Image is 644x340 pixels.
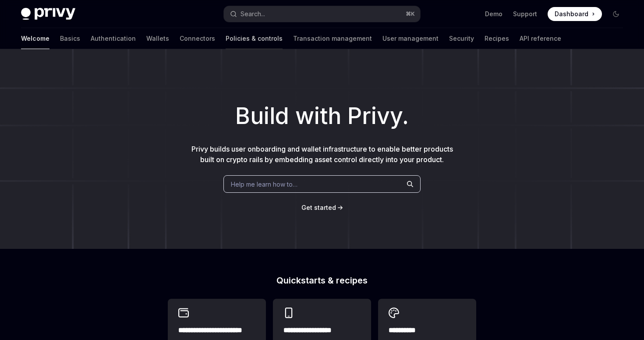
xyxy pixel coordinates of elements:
span: ⌘ K [406,11,415,18]
button: Search...⌘K [224,6,420,22]
a: API reference [520,28,561,49]
div: Search... [241,9,265,19]
a: Welcome [21,28,50,49]
img: dark logo [21,8,75,20]
a: Transaction management [293,28,372,49]
a: Policies & controls [226,28,283,49]
span: Dashboard [555,10,588,18]
span: Privy builds user onboarding and wallet infrastructure to enable better products built on crypto ... [191,145,453,164]
a: Support [513,10,537,18]
span: Help me learn how to… [231,180,297,189]
a: Connectors [180,28,215,49]
span: Get started [301,204,336,211]
a: Dashboard [548,7,602,21]
h2: Quickstarts & recipes [168,276,476,285]
h1: Build with Privy. [14,99,630,133]
a: Wallets [146,28,169,49]
button: Toggle dark mode [609,7,623,21]
a: Authentication [91,28,136,49]
a: Basics [60,28,80,49]
a: Get started [301,203,336,212]
a: Demo [485,10,502,18]
a: User management [382,28,439,49]
a: Security [449,28,474,49]
a: Recipes [485,28,509,49]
